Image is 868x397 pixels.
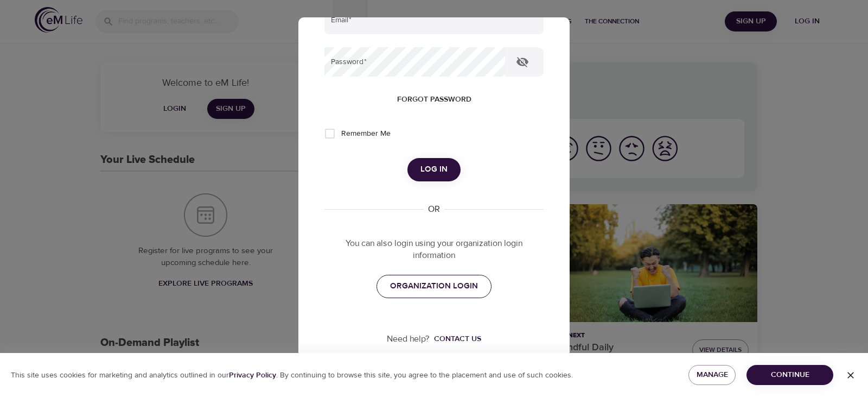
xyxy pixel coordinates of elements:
div: OR [424,203,444,216]
span: Remember Me [341,128,391,140]
button: Log in [407,158,461,181]
span: Manage [697,368,727,382]
p: Need help? [387,333,430,345]
a: ORGANIZATION LOGIN [376,275,492,298]
b: Privacy Policy [229,370,276,380]
p: You can also login using your organization login information [324,237,544,262]
span: ORGANIZATION LOGIN [390,279,478,293]
span: Log in [420,162,448,177]
button: Forgot password [393,90,476,110]
span: Forgot password [397,93,471,106]
div: Contact us [434,333,481,344]
span: Continue [755,368,825,382]
a: Contact us [430,333,481,344]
